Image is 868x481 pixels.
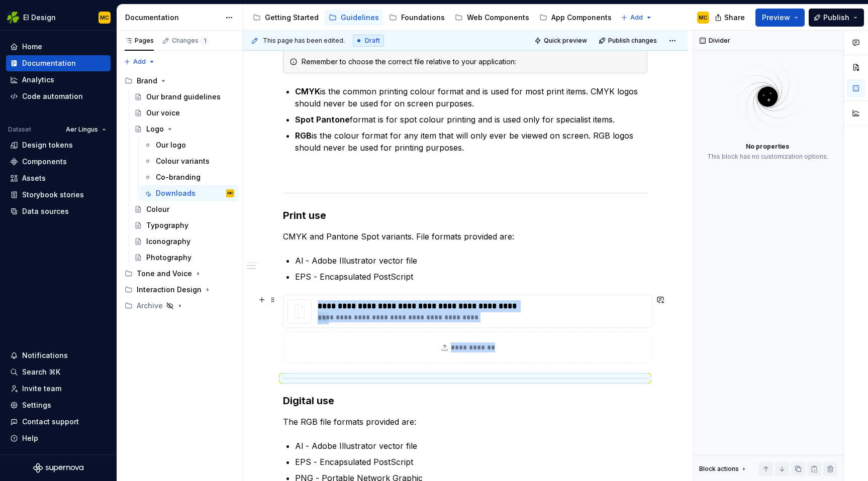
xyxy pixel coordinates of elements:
div: Settings [22,400,51,410]
p: The RGB file formats provided are: [283,416,647,428]
button: EI DesignMC [2,7,115,28]
span: Share [724,13,745,23]
span: Aer Lingus [66,126,98,134]
button: Contact support [6,414,111,430]
a: Web Components [451,10,533,26]
div: Remember to choose the correct file relative to your application: [302,57,641,67]
div: Iconography [146,236,190,247]
div: Brand [137,76,157,86]
div: Data sources [22,206,69,216]
div: Archive [121,298,238,314]
div: Our logo [156,140,186,150]
div: Colour variants [156,156,210,166]
div: No properties [746,143,789,151]
a: Code automation [6,88,111,104]
div: Archive [137,301,163,311]
div: Foundations [401,13,445,23]
div: Invite team [22,384,61,394]
a: Our voice [130,105,238,121]
h3: Print use [283,208,647,222]
a: Colour variants [140,153,238,169]
p: is the colour format for any item that will only ever be viewed on screen. RGB logos should never... [295,130,647,154]
strong: Spot Pantone [295,114,350,125]
button: Publish changes [596,34,661,48]
p: CMYK and Pantone Spot variants. File formats provided are: [283,230,647,243]
div: This block has no customization options. [707,153,828,161]
a: Data sources [6,203,111,219]
span: Add [630,14,643,22]
button: Help [6,430,111,446]
a: Our logo [140,137,238,153]
a: Colour [130,201,238,217]
button: Aer Lingus [61,123,111,137]
svg: Supernova Logo [33,463,83,473]
div: Tone and Voice [121,266,238,282]
span: Publish [823,13,849,23]
p: EPS - Encapsulated PostScript [295,271,647,283]
div: Changes [172,37,209,45]
a: DownloadsMC [140,185,238,201]
div: MC [228,188,233,198]
p: Al - Adobe Illustrator vector file [295,440,647,452]
div: Components [22,157,67,167]
div: MC [699,14,708,22]
div: Help [22,433,38,443]
div: Interaction Design [121,282,238,298]
span: Quick preview [544,37,587,45]
a: Components [6,154,111,170]
div: Colour [146,204,169,214]
div: Documentation [125,13,220,23]
a: Foundations [385,10,449,26]
div: Our voice [146,108,180,118]
div: Block actions [699,465,739,473]
div: Web Components [467,13,529,23]
a: Getting Started [249,10,323,26]
a: Co-branding [140,169,238,185]
span: Preview [762,13,790,23]
strong: CMYK [295,86,320,96]
div: Design tokens [22,140,73,150]
div: Tone and Voice [137,269,192,279]
div: Home [22,42,42,52]
span: This page has been edited. [263,37,345,45]
span: Add [133,58,146,66]
button: Quick preview [531,34,592,48]
div: Block actions [699,462,748,476]
div: Code automation [22,91,83,101]
button: Preview [755,9,805,27]
button: Add [618,11,655,25]
div: EI Design [23,13,56,23]
p: format is for spot colour printing and is used only for specialist items. [295,113,647,126]
span: Publish changes [608,37,657,45]
button: Search ⌘K [6,364,111,380]
h3: Digital use [283,394,647,408]
span: 1 [201,37,209,45]
a: Guidelines [325,10,383,26]
a: App Components [535,10,616,26]
div: Co-branding [156,172,201,182]
a: Typography [130,217,238,233]
a: Photography [130,250,238,266]
div: Page tree [121,73,238,314]
div: Downloads [156,188,196,198]
div: Notifications [22,350,68,360]
div: Storybook stories [22,190,84,200]
a: Invite team [6,381,111,397]
button: Publish [809,9,864,27]
strong: RGB [295,131,312,141]
p: EPS - Encapsulated PostScript [295,456,647,468]
button: Share [710,9,751,27]
div: Dataset [8,126,31,134]
div: Getting Started [265,13,319,23]
div: Guidelines [341,13,379,23]
div: Photography [146,253,191,263]
div: Interaction Design [137,285,202,295]
div: MC [100,14,109,22]
div: Documentation [22,58,76,68]
a: Assets [6,170,111,186]
a: Iconography [130,233,238,250]
div: Search ⌘K [22,367,60,377]
div: Page tree [249,8,616,28]
button: Add [121,55,158,69]
div: Brand [121,73,238,89]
